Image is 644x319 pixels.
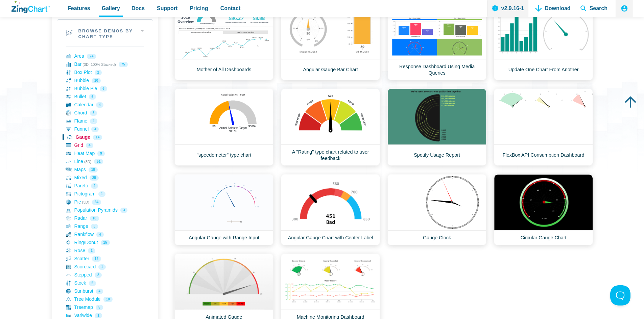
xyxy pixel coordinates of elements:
span: Contact [220,4,241,13]
h2: Browse Demos By Chart Type [57,20,153,47]
a: Gauge Clock [387,174,486,245]
span: Pricing [190,4,208,13]
a: ZingChart Logo. Click to return to the homepage [11,1,50,13]
a: Response Dashboard Using Media Queries [387,3,486,80]
a: A "Rating" type chart related to user feedback [281,88,380,166]
a: Angular Gauge with Range Input [174,174,273,245]
a: FlexBox API Consumption Dashboard [494,88,593,166]
span: Features [68,4,90,13]
a: Angular Gauge Bar Chart [281,3,380,80]
a: Circular Gauge Chart [494,174,593,245]
a: Angular Gauge Chart with Center Label [281,174,380,245]
span: Gallery [102,4,120,13]
a: Update One Chart From Another [494,3,593,80]
iframe: Toggle Customer Support [610,285,630,305]
a: "speedometer" type chart [174,88,273,166]
a: Mother of All Dashboards [174,3,273,80]
a: Spotify Usage Report [387,88,486,166]
span: Support [157,4,177,13]
span: Docs [132,4,145,13]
